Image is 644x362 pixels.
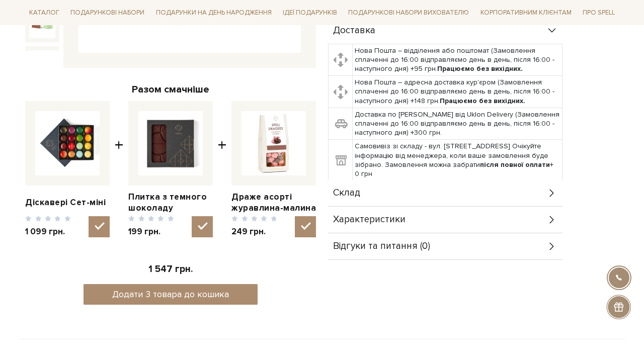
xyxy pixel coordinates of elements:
[231,226,277,237] span: 249 грн.
[128,192,213,214] a: Плитка з темного шоколаду
[480,160,550,169] b: після повної оплати
[84,284,258,305] button: Додати 3 товара до кошика
[476,4,576,21] a: Корпоративним клієнтам
[333,26,375,35] span: Доставка
[279,5,341,21] a: Ідеї подарунків
[35,111,100,175] img: Діскавері Сет-міні
[138,111,203,175] img: Плитка з темного шоколаду
[333,242,430,251] span: Відгуки та питання (0)
[115,101,123,237] span: +
[440,97,525,105] b: Працюємо без вихідних.
[152,5,276,21] a: Подарунки на День народження
[66,5,148,21] a: Подарункові набори
[25,226,71,237] span: 1 099 грн.
[344,4,473,21] a: Подарункові набори вихователю
[29,50,55,76] img: Діскавері Сет-міні
[242,111,306,175] img: Драже асорті журавлина-малина
[437,64,523,73] b: Працюємо без вихідних.
[333,215,406,224] span: Характеристики
[128,226,174,237] span: 199 грн.
[25,83,316,96] div: Разом смачніше
[353,140,562,181] td: Самовивіз зі складу - вул. [STREET_ADDRESS] Очікуйте інформацію від менеджера, коли ваше замовлен...
[148,263,193,275] span: 1 547 грн.
[353,108,562,140] td: Доставка по [PERSON_NAME] від Uklon Delivery (Замовлення сплаченні до 16:00 відправляємо день в д...
[353,44,562,76] td: Нова Пошта – відділення або поштомат (Замовлення сплаченні до 16:00 відправляємо день в день, піс...
[231,192,316,214] a: Драже асорті журавлина-малина
[25,197,110,208] a: Діскавері Сет-міні
[218,101,226,237] span: +
[353,76,562,108] td: Нова Пошта – адресна доставка кур'єром (Замовлення сплаченні до 16:00 відправляємо день в день, п...
[333,189,360,198] span: Склад
[579,5,619,21] a: Про Spell
[25,5,63,21] a: Каталог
